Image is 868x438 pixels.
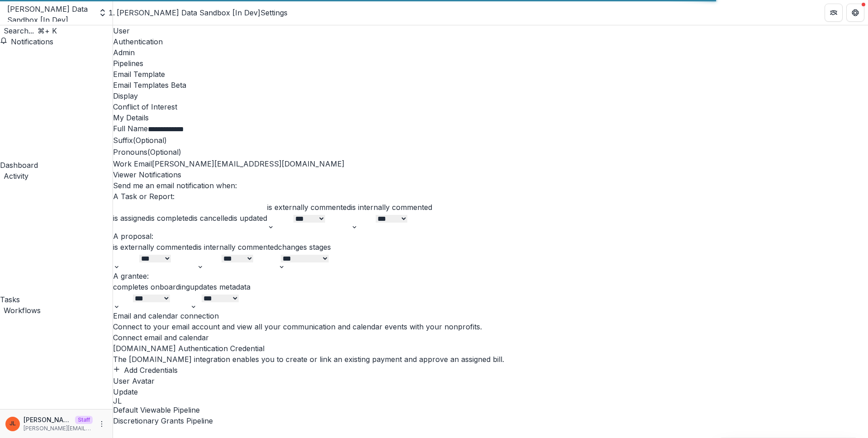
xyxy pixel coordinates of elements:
[7,4,93,25] div: [PERSON_NAME] Data Sandbox [In Dev]
[113,169,868,180] h2: Viewer Notifications
[117,7,288,18] nav: breadcrumb
[197,243,278,252] label: is internally commented
[113,243,197,252] label: is externally commented
[351,203,432,212] label: is internally commented
[113,343,868,354] h2: [DOMAIN_NAME] Authentication Credential
[113,321,868,332] p: Connect to your email account and view all your communication and calendar events with your nonpr...
[113,181,237,190] span: Send me an email notification when:
[113,136,133,145] span: Suffix
[267,203,351,212] label: is externally commented
[113,25,868,36] a: User
[846,4,864,22] button: Get Help
[113,271,868,281] h3: A grantee:
[113,112,868,123] h2: My Details
[113,36,868,47] a: Authentication
[113,310,868,321] h2: Email and calendar connection
[825,4,843,22] button: Partners
[113,69,868,80] a: Email Template
[171,81,186,90] span: Beta
[147,148,181,157] span: (Optional)
[113,415,868,426] div: Discretionary Grants Pipeline
[96,4,109,22] button: Open entity switcher
[113,405,868,415] h2: Default Viewable Pipeline
[113,231,868,242] h3: A proposal:
[117,7,288,18] div: [PERSON_NAME] Data Sandbox [In Dev] Settings
[190,282,250,291] label: updates metadata
[113,47,868,58] a: Admin
[278,243,331,252] label: changes stages
[113,58,868,69] a: Pipelines
[96,419,107,429] button: More
[113,354,868,365] p: The [DOMAIN_NAME] integration enables you to create or link an existing payment and approve an as...
[113,80,868,90] div: Email Templates
[113,158,868,169] div: [PERSON_NAME][EMAIL_ADDRESS][DOMAIN_NAME]
[150,214,193,223] label: is completed
[11,37,53,46] span: Notifications
[113,159,152,168] span: Work Email
[4,26,34,35] span: Search...
[113,365,178,376] button: Add Credentials
[193,214,232,223] label: is cancelled
[113,90,868,101] a: Display
[113,191,868,202] h3: A Task or Report:
[113,386,138,397] button: Update
[4,306,41,315] span: Workflows
[4,171,28,181] span: Activity
[113,332,209,343] button: Connect email and calendar
[113,148,147,157] span: Pronouns
[75,416,93,424] p: Staff
[232,214,267,223] label: is updated
[113,397,868,405] div: Jeanne Locker
[38,25,57,36] div: ⌘ + K
[113,101,868,112] a: Conflict of Interest
[113,80,868,90] a: Email Templates Beta
[24,415,71,424] p: [PERSON_NAME]
[9,421,16,427] div: Jeanne Locker
[113,214,150,223] label: is assigned
[133,136,167,145] span: (Optional)
[113,376,868,386] h2: User Avatar
[113,282,190,291] label: completes onboarding
[24,424,93,433] p: [PERSON_NAME][EMAIL_ADDRESS][DOMAIN_NAME]
[113,124,148,133] span: Full Name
